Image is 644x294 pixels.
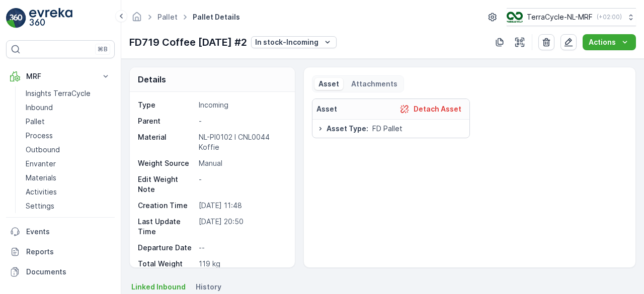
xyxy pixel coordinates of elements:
span: Asset Type : [9,231,53,240]
span: Net Weight : [9,198,53,207]
a: Activities [22,185,115,199]
p: Pallet [26,117,45,127]
p: In stock-Incoming [255,37,318,47]
span: Tare Weight : [9,215,56,223]
p: Incoming [199,100,284,110]
p: Edit Weight Note [138,174,195,194]
p: Settings [26,201,54,211]
p: -- [199,243,284,253]
span: Name : [9,165,33,173]
p: ⌘B [98,45,108,53]
p: Process [26,131,53,141]
img: logo [6,8,26,28]
a: Outbound [22,143,115,157]
p: Material [138,132,195,152]
span: NL-PI0102 I CNL0044 Koffie [43,248,140,256]
p: TerraCycle-NL-MRF [527,12,593,22]
p: Reports [26,247,111,257]
p: FD719 Coffee [DATE] #2 [129,35,247,50]
p: NL-PI0102 I CNL0044 Koffie [199,132,284,152]
span: 119 [59,181,69,190]
p: Creation Time [138,201,195,211]
button: Detach Asset [395,103,465,115]
p: Actions [589,37,616,47]
p: Last Update Time [138,217,195,237]
a: Events [6,222,115,242]
p: Details [138,73,166,85]
p: ( +02:00 ) [597,13,622,21]
a: Homepage [131,15,142,24]
p: Weight Source [138,158,195,168]
span: FD719 Coffee [DATE] #2 [33,165,118,173]
a: Inbound [22,101,115,115]
p: Documents [26,267,111,277]
span: Material : [9,248,43,256]
p: [DATE] 11:48 [199,201,284,211]
p: - [199,116,284,126]
a: Insights TerraCycle [22,86,115,101]
span: Linked Inbound [131,282,186,292]
img: logo_light-DOdMpM7g.png [29,8,72,28]
button: TerraCycle-NL-MRF(+02:00) [507,8,636,26]
a: Settings [22,199,115,213]
p: Type [138,100,195,110]
button: In stock-Incoming [251,36,337,48]
p: - [199,174,284,194]
span: 118 [53,198,63,207]
p: Detach Asset [414,104,461,114]
a: Reports [6,242,115,262]
p: 119 kg [199,259,284,269]
span: FD Pallet [372,124,403,134]
span: History [196,282,221,292]
img: TC_v739CUj.png [507,12,523,23]
a: Process [22,129,115,143]
a: Pallet [157,13,178,21]
p: Insights TerraCycle [26,88,91,99]
span: Total Weight : [9,181,59,190]
p: Inbound [26,103,53,113]
span: Asset Type : [327,124,368,134]
span: FD Pallet [53,231,85,240]
p: Asset [316,104,337,114]
span: 1 [56,215,59,223]
p: Total Weight [138,259,195,269]
p: FD719 Coffee [DATE] #2 [272,9,370,21]
p: Manual [199,158,284,168]
p: Attachments [351,79,397,89]
p: Parent [138,116,195,126]
a: Materials [22,171,115,185]
p: Asset [318,79,339,89]
p: Departure Date [138,243,195,253]
a: Documents [6,262,115,282]
a: Pallet [22,115,115,129]
p: [DATE] 20:50 [199,217,284,237]
p: Activities [26,187,57,197]
p: Envanter [26,159,56,169]
p: Events [26,227,111,237]
p: Outbound [26,145,60,155]
p: Materials [26,173,56,183]
span: Pallet Details [191,12,242,22]
a: Envanter [22,157,115,171]
button: MRF [6,66,115,86]
button: Actions [583,34,636,50]
p: MRF [26,71,95,81]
